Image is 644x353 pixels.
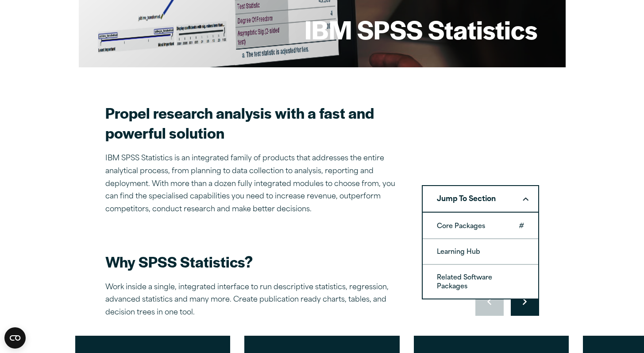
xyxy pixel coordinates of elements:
h2: Propel research analysis with a fast and powerful solution [105,103,401,143]
h2: Why SPSS Statistics? [105,252,415,272]
a: Learning Hub [423,239,538,264]
a: Related Software Packages [423,265,538,299]
p: IBM SPSS Statistics is an integrated family of products that addresses the entire analytical proc... [105,152,401,216]
p: Work inside a single, integrated interface to run descriptive statistics, regression, advanced st... [105,281,415,319]
nav: Table of Contents [422,185,539,213]
svg: Right pointing chevron [523,298,527,305]
ol: Jump To SectionDownward pointing chevron [422,212,539,299]
button: Open CMP widget [4,327,26,349]
svg: Downward pointing chevron [523,197,528,201]
button: Move to next slide [511,287,539,316]
button: Jump To SectionDownward pointing chevron [422,185,539,213]
a: Core Packages [423,213,538,238]
h1: IBM SPSS Statistics [305,12,537,47]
